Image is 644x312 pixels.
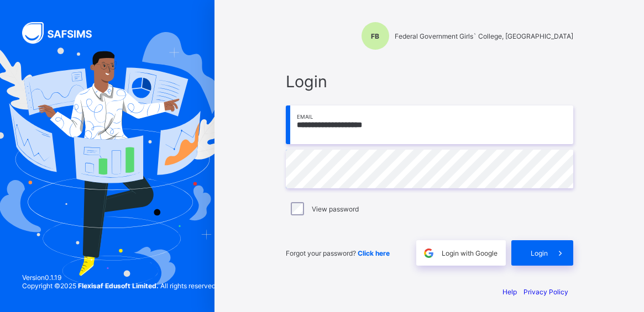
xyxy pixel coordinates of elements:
span: Login with Google [442,249,498,257]
span: FB [371,32,379,40]
span: Copyright © 2025 All rights reserved. [22,282,217,290]
img: google.396cfc9801f0270233282035f929180a.svg [422,247,435,260]
a: Privacy Policy [523,288,568,296]
strong: Flexisaf Edusoft Limited. [78,282,159,290]
span: Forgot your password? [286,249,390,257]
span: Federal Government Girls` College, [GEOGRAPHIC_DATA] [395,32,573,40]
span: Login [531,249,548,257]
a: Help [502,288,517,296]
span: Version 0.1.19 [22,273,217,282]
span: Login [286,72,573,91]
a: Click here [358,249,390,257]
label: View password [312,205,359,213]
img: SAFSIMS Logo [22,22,105,44]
